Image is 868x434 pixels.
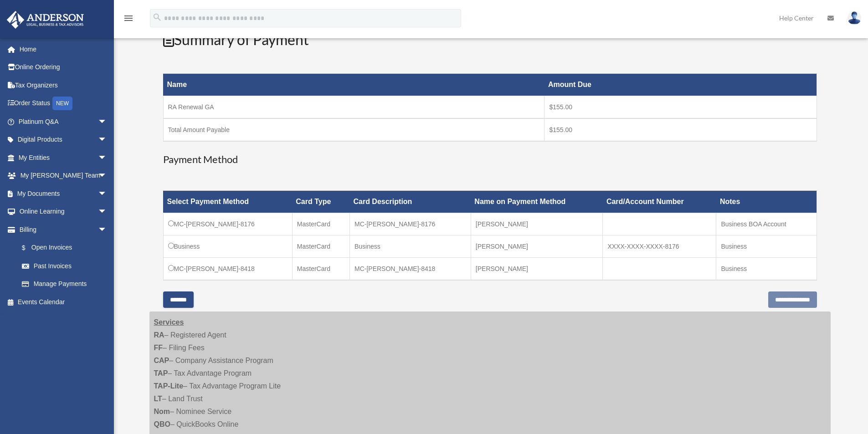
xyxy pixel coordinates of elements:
[292,213,349,235] td: MasterCard
[544,96,817,119] td: $155.00
[98,131,116,149] span: arrow_drop_down
[471,258,603,281] td: [PERSON_NAME]
[163,213,292,235] td: MC-[PERSON_NAME]-8176
[123,16,134,24] a: menu
[471,213,603,235] td: [PERSON_NAME]
[154,318,184,326] strong: Services
[603,235,716,258] td: XXXX-XXXX-XXXX-8176
[154,331,164,339] strong: RA
[163,258,292,281] td: MC-[PERSON_NAME]-8418
[349,258,471,281] td: MC-[PERSON_NAME]-8418
[6,203,121,221] a: Online Learningarrow_drop_down
[471,191,603,213] th: Name on Payment Method
[349,191,471,213] th: Card Description
[6,76,121,94] a: Tax Organizers
[6,220,116,239] a: Billingarrow_drop_down
[98,112,116,131] span: arrow_drop_down
[98,203,116,221] span: arrow_drop_down
[603,191,716,213] th: Card/Account Number
[163,191,292,213] th: Select Payment Method
[6,148,121,167] a: My Entitiesarrow_drop_down
[27,242,31,254] span: $
[98,167,116,185] span: arrow_drop_down
[544,118,817,141] td: $155.00
[52,97,72,110] div: NEW
[154,369,168,377] strong: TAP
[13,275,116,293] a: Manage Payments
[98,148,116,167] span: arrow_drop_down
[716,235,817,258] td: Business
[847,11,861,25] img: User Pic
[98,220,116,239] span: arrow_drop_down
[292,258,349,281] td: MasterCard
[163,153,817,167] h3: Payment Method
[716,258,817,281] td: Business
[154,395,162,403] strong: LT
[349,235,471,258] td: Business
[716,213,817,235] td: Business BOA Account
[163,96,544,119] td: RA Renewal GA
[154,344,163,352] strong: FF
[163,235,292,258] td: Business
[6,40,121,58] a: Home
[4,11,87,29] img: Anderson Advisors Platinum Portal
[471,235,603,258] td: [PERSON_NAME]
[154,357,169,364] strong: CAP
[349,213,471,235] td: MC-[PERSON_NAME]-8176
[98,184,116,203] span: arrow_drop_down
[292,191,349,213] th: Card Type
[13,239,112,257] a: $Open Invoices
[6,293,121,311] a: Events Calendar
[154,408,170,415] strong: Nom
[123,13,134,24] i: menu
[154,382,184,390] strong: TAP-Lite
[163,118,544,141] td: Total Amount Payable
[6,58,121,77] a: Online Ordering
[6,167,121,185] a: My [PERSON_NAME] Teamarrow_drop_down
[716,191,817,213] th: Notes
[6,131,121,149] a: Digital Productsarrow_drop_down
[163,30,817,50] h2: Summary of Payment
[6,112,121,131] a: Platinum Q&Aarrow_drop_down
[544,74,817,96] th: Amount Due
[152,12,162,22] i: search
[154,420,170,428] strong: QBO
[13,257,116,275] a: Past Invoices
[6,94,121,113] a: Order StatusNEW
[163,74,544,96] th: Name
[292,235,349,258] td: MasterCard
[6,184,121,203] a: My Documentsarrow_drop_down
